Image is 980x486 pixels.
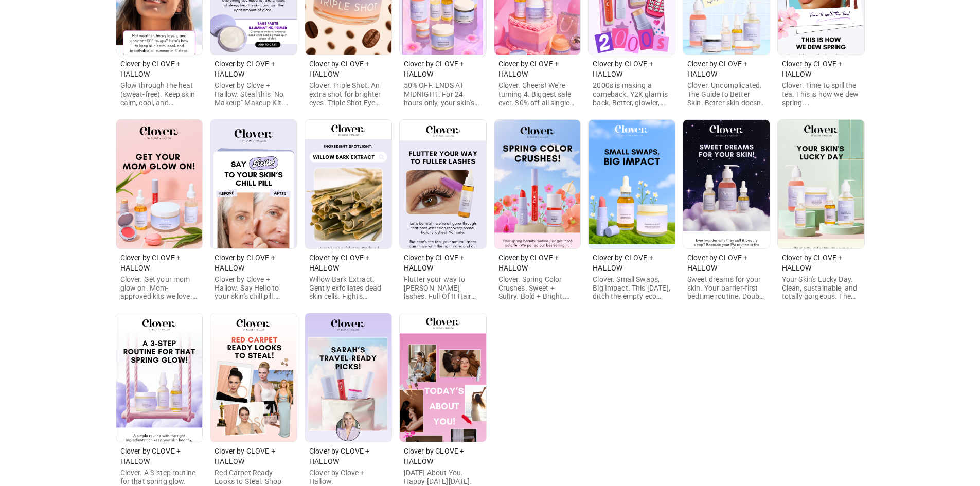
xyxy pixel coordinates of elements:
img: Image [778,120,864,248]
span: Willow Bark Extract. Gently exfoliates dead skin cells. Fights inflammation naturally. Unclogs st... [309,275,385,370]
span: Clover. Get your mom glow on. Mom-approved kits we love. The Juicy Skin Set. Collagen Glow Quick-... [120,275,197,361]
span: Clover by Clove + Hallow. Steal this "No Makeup" Makeup Kit. Base Paste Illuminating Primer. Skin... [215,81,291,167]
span: Clover by CLOVE + HALLOW [782,60,843,78]
span: Clover by CLOVE + HALLOW [215,447,275,465]
span: Clover by CLOVE + HALLOW [309,254,370,272]
span: Clover. Triple Shot. An extra shot for brighter eyes. Triple Shot Eye Treatment. Coffea Arabica S... [309,81,387,210]
span: 50% OFF. ENDS AT MIDNIGHT. For 24 hours only, your skin’s favorite bundles are now 50% OFF. SHOP ... [404,81,479,219]
span: Clover by CLOVE + HALLOW [215,60,275,78]
span: Clover by CLOVE + HALLOW [404,60,465,78]
img: Image [116,313,203,442]
span: Clover. Time to spill the tea. This is how we dew spring. [MEDICAL_DATA]. Pulls water into your s... [782,81,859,228]
span: Clover by CLOVE + HALLOW [687,254,748,272]
span: Sweet dreams for your skin. Your barrier-first bedtime routine. Double cleanse. Deep hydration. P... [687,275,764,361]
img: Image [305,313,391,442]
span: Clover. Small Swaps, Big Impact. This [DATE], ditch the empty eco promises. These clean swaps del... [593,275,670,465]
span: Clover by CLOVE + HALLOW [687,60,748,78]
span: Clover by CLOVE + HALLOW [120,254,181,272]
span: Clover. Cheers! We're turning 4. Biggest sale ever. 30% off all single products. 35% off all skin... [498,81,575,167]
span: Flutter your way to [PERSON_NAME] lashes. Full Of It Hair Growth Serum. Shop Now. 3 Tips for Lash... [404,275,481,387]
img: Image [400,120,486,248]
span: Glow through the heat (sweat-free). Keep skin calm, cool, and breathable. Makeup Melt Cleanser. H... [120,81,198,167]
span: Clover by CLOVE + HALLOW [782,254,843,272]
span: Clover. Spring Color Crushes. Sweet + Sultry. Bold + Bright. Soft + Sweet. Clean. Sustainable. Cr... [498,275,569,327]
img: Image [210,313,297,442]
span: Clover by CLOVE + HALLOW [120,447,181,465]
img: Image [589,120,675,248]
img: Image [210,120,297,248]
img: Image [494,120,581,248]
span: Clover by CLOVE + HALLOW [593,60,653,78]
span: Clover by CLOVE + HALLOW [404,447,465,465]
span: Clover by CLOVE + HALLOW [120,60,181,78]
span: Clover by CLOVE + HALLOW [593,254,653,272]
span: Clover by CLOVE + HALLOW [215,254,275,272]
span: Clover by CLOVE + HALLOW [498,60,559,78]
span: Clover by CLOVE + HALLOW [309,447,370,465]
span: 2000s is making a comeback. Y2K glam is back. Better, glowier, and still so fun. These skin-lovin... [593,81,669,245]
span: Clover by Clove + Hallow. Say Hello to your skin's chill pill. What if you could literally freeze... [215,275,289,439]
span: Clover. Uncomplicated. The Guide to Better Skin. Better skin doesn't mean more steps. Minimal but... [687,81,765,185]
img: Image [683,120,770,248]
span: Your Skin's Lucky Day. Clean, sustainable, and totally gorgeous. The Core Skincare Set. Vegan, cr... [782,275,857,344]
span: Clover by CLOVE + HALLOW [498,254,559,272]
span: Clover by CLOVE + HALLOW [404,254,465,272]
img: Image [305,120,391,248]
span: Clover by CLOVE + HALLOW [309,60,370,78]
img: Image [400,313,486,442]
img: Image [116,120,203,248]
